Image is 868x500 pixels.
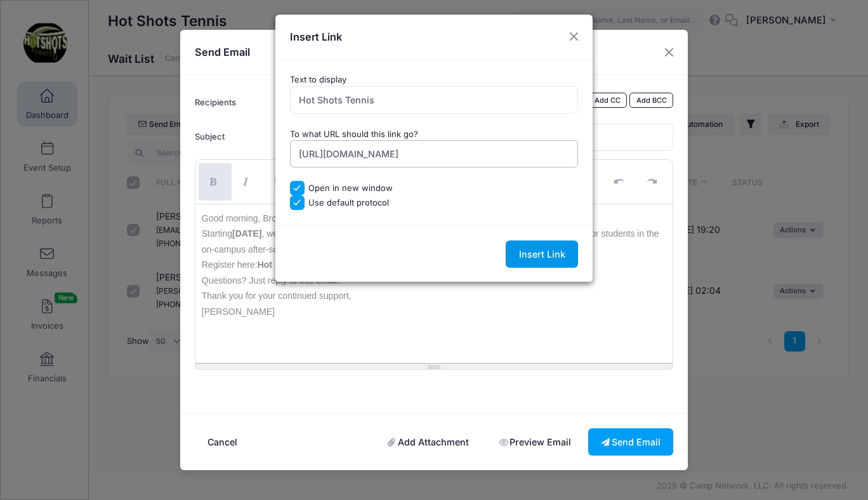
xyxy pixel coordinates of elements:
label: To what URL should this link go? [290,128,418,141]
label: Text to display [290,74,346,86]
input: Open in new window [290,181,305,195]
label: Use default protocol [308,197,389,210]
input: Insert Link [506,240,578,268]
input: Use default protocol [290,195,305,210]
label: Open in new window [308,182,393,195]
button: Close [563,25,586,48]
h4: Insert Link [290,29,342,44]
